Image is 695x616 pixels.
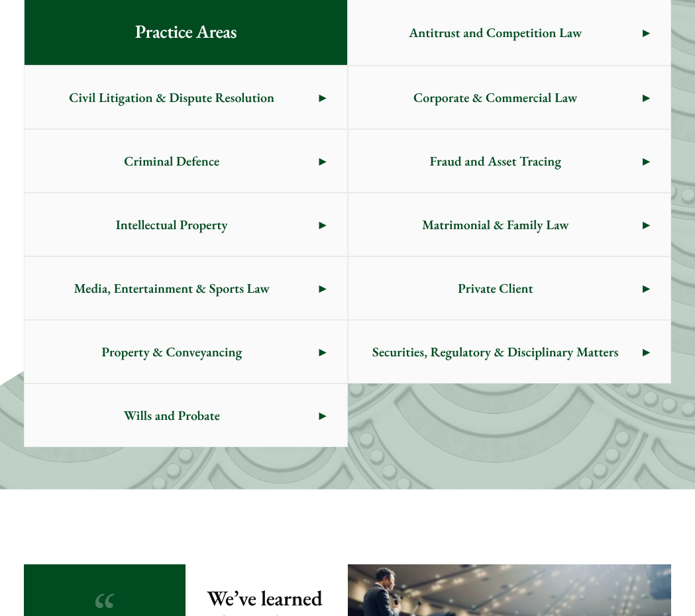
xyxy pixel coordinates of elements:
[25,66,347,128] a: Civil Litigation & Dispute Resolution
[348,193,643,256] span: Matrimonial & Family Law
[25,321,319,383] span: Property & Conveyancing
[348,321,671,383] a: Securities, Regulatory & Disciplinary Matters
[25,257,347,319] a: Media, Entertainment & Sports Law
[25,321,347,383] a: Property & Conveyancing
[25,130,347,192] a: Criminal Defence
[25,384,347,446] a: Wills and Probate
[348,257,643,319] span: Private Client
[348,66,643,128] span: Corporate & Commercial Law
[348,193,671,256] a: Matrimonial & Family Law
[348,257,671,319] a: Private Client
[348,1,643,64] span: Antitrust and Competition Law
[25,384,319,446] span: Wills and Probate
[348,321,643,383] span: Securities, Regulatory & Disciplinary Matters
[25,257,319,319] span: Media, Entertainment & Sports Law
[25,66,319,128] span: Civil Litigation & Dispute Resolution
[348,130,643,192] span: Fraud and Asset Tracing
[348,130,671,192] a: Fraud and Asset Tracing
[25,193,319,256] span: Intellectual Property
[348,66,671,128] a: Corporate & Commercial Law
[25,130,319,192] span: Criminal Defence
[25,193,347,256] a: Intellectual Property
